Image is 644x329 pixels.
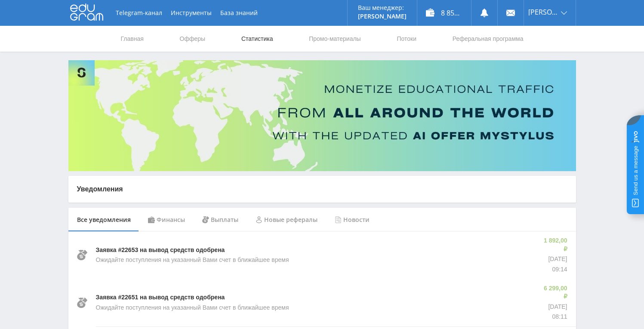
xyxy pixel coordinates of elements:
[96,293,225,302] p: Заявка #22651 на вывод средств одобрена
[452,26,524,52] a: Реферальная программа
[139,208,194,232] div: Финансы
[96,304,289,312] p: Ожидайте поступления на указанный Вами счет в ближайшее время
[120,26,145,52] a: Главная
[542,284,567,301] p: 6 299,00 ₽
[358,13,407,20] p: [PERSON_NAME]
[68,208,139,232] div: Все уведомления
[179,26,206,52] a: Офферы
[240,26,274,52] a: Статистика
[194,208,247,232] div: Выплаты
[96,256,289,264] p: Ожидайте поступления на указанный Вами счет в ближайшее время
[96,246,225,255] p: Заявка #22653 на вывод средств одобрена
[542,265,567,274] p: 09:14
[542,237,567,253] p: 1 892,00 ₽
[358,4,407,11] p: Ваш менеджер:
[528,9,558,15] span: [PERSON_NAME]
[308,26,361,52] a: Промо-материалы
[68,60,576,171] img: Banner
[396,26,417,52] a: Потоки
[542,255,567,264] p: [DATE]
[326,208,378,232] div: Новости
[542,313,567,321] p: 08:11
[247,208,326,232] div: Новые рефералы
[77,184,567,194] p: Уведомления
[542,303,567,311] p: [DATE]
